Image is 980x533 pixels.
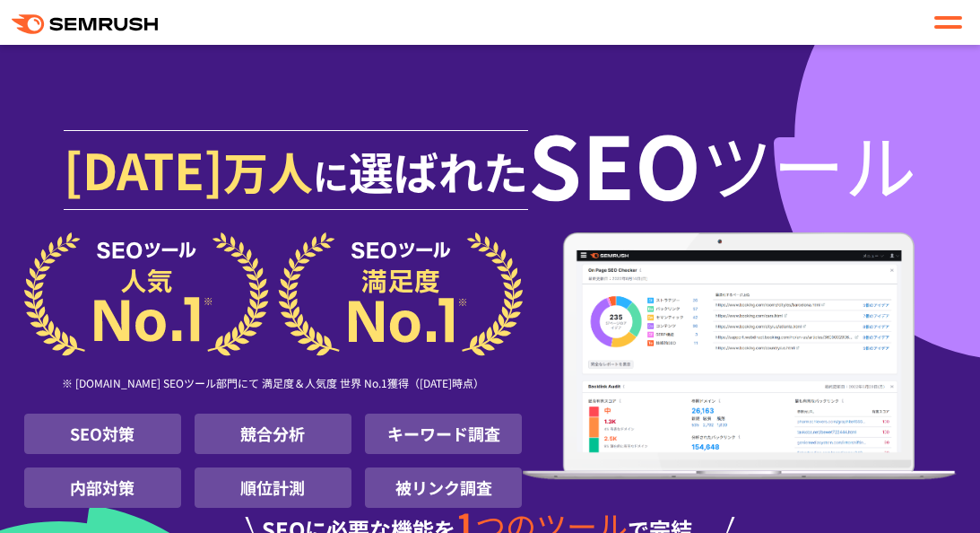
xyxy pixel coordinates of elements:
[195,467,351,508] li: 順位計測
[365,414,522,454] li: キーワード調査
[528,127,701,199] span: SEO
[349,138,528,203] span: 選ばれた
[195,414,351,454] li: 競合分析
[223,138,313,203] span: 万人
[64,133,223,205] span: [DATE]
[24,414,181,454] li: SEO対策
[24,467,181,508] li: 内部対策
[701,127,916,199] span: ツール
[365,467,522,508] li: 被リンク調査
[24,356,523,414] div: ※ [DOMAIN_NAME] SEOツール部門にて 満足度＆人気度 世界 No.1獲得（[DATE]時点）
[313,149,349,201] span: に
